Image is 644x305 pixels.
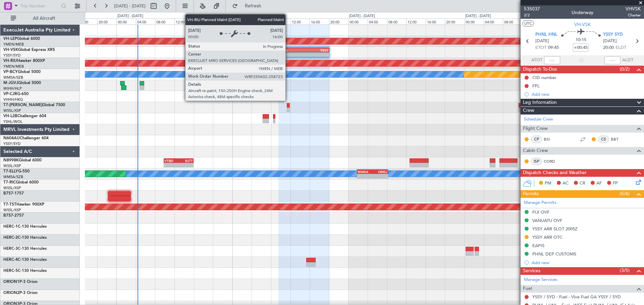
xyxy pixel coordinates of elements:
[548,45,559,51] span: 09:45
[523,190,539,198] span: Permits
[611,136,626,142] a: BBT
[464,18,484,24] div: 00:00
[535,45,546,51] span: ETOT
[532,218,562,223] div: VANUATU OVF
[3,236,47,240] a: HERC-2C-130 Hercules
[358,170,372,174] div: WMSA
[3,158,19,162] span: N8998K
[252,18,271,24] div: 04:00
[3,291,38,295] a: ORION2P-3 Orion
[3,64,24,69] a: YMEN/MEB
[523,169,587,177] span: Dispatch Checks and Weather
[620,66,630,73] span: (0/2)
[194,18,213,24] div: 16:00
[279,48,304,52] div: PHNL
[532,91,641,97] div: Add new
[304,53,329,57] div: -
[20,1,59,11] input: Trip Number
[523,66,557,73] span: Dispatch To-Dos
[523,267,540,275] span: Services
[232,18,252,24] div: 00:00
[3,97,23,102] a: VHHH/HKG
[615,45,626,51] span: ELDT
[213,18,232,24] div: 20:00
[3,180,16,184] span: T7-RIC
[174,18,194,24] div: 12:00
[358,174,372,178] div: -
[3,192,17,196] span: B757-1
[532,260,641,265] div: Add new
[603,38,617,45] span: [DATE]
[626,12,641,18] span: Charter
[290,18,310,24] div: 12:00
[574,21,591,28] span: VH-VSK
[576,37,586,44] span: 10:15
[532,294,621,300] a: YSSY / SYD - Fuel - Viva Fuel GA YSSY / SYD
[532,83,540,89] div: FPL
[3,81,18,85] span: M-JGVJ
[3,141,20,146] a: YSSY/SYD
[562,180,569,187] span: AC
[3,114,46,118] a: VH-L2BChallenger 604
[532,251,576,257] div: PHNL DEP CUSTOMS
[613,180,618,187] span: FP
[3,269,47,273] a: HERC-5C-130 Hercules
[524,5,540,12] span: 535037
[304,48,329,52] div: YSSY
[3,103,42,107] span: T7-[PERSON_NAME]
[329,18,348,24] div: 20:00
[164,159,179,163] div: VTBD
[580,180,585,187] span: CR
[620,190,630,197] span: (5/6)
[3,42,24,47] a: YMEN/MEB
[3,37,17,41] span: VH-LEP
[3,258,47,262] a: HERC-4C-130 Hercules
[3,163,21,168] a: WSSL/XSP
[522,20,534,26] button: UTC
[114,3,146,9] span: [DATE] - [DATE]
[7,13,73,24] button: All Aircraft
[3,48,18,52] span: VH-VSK
[3,169,18,173] span: T7-ELLY
[3,86,22,91] a: WIHH/HLP
[3,169,30,173] a: T7-ELLYG-550
[3,37,40,41] a: VH-LEPGlobal 6000
[3,258,18,262] span: HERC-4
[3,70,41,74] a: VP-BCYGlobal 5000
[3,208,21,213] a: WSSL/XSP
[17,16,71,21] span: All Aircraft
[626,5,641,12] span: VHVSK
[3,203,44,207] a: T7-TSTHawker 900XP
[3,92,29,96] a: VP-CJRG-650
[229,1,269,11] button: Refresh
[523,125,548,133] span: Flight Crew
[310,18,329,24] div: 16:00
[136,18,155,24] div: 04:00
[532,209,549,215] div: FIJI OVF
[279,53,304,57] div: -
[596,180,602,187] span: AF
[3,280,38,284] a: ORION1P-3 Orion
[535,38,549,45] span: [DATE]
[3,136,49,140] a: N604AUChallenger 604
[372,174,387,178] div: -
[622,57,633,64] span: ALDT
[535,31,557,38] span: PHNL HNL
[598,136,609,143] div: CS
[572,9,593,16] div: Underway
[233,13,259,19] div: [DATE] - [DATE]
[239,4,267,8] span: Refresh
[3,225,18,229] span: HERC-1
[3,185,21,190] a: WSSL/XSP
[372,170,387,174] div: OMSJ
[484,18,503,24] div: 04:00
[524,200,556,206] a: Manage Permits
[3,269,18,273] span: HERC-5
[531,158,542,165] div: ISP
[3,236,18,240] span: HERC-2
[3,247,47,251] a: HERC-3C-130 Hercules
[3,119,22,124] a: YSHL/WOL
[523,147,548,155] span: Cabin Crew
[545,180,551,187] span: PM
[3,59,45,63] a: VH-RIUHawker 800XP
